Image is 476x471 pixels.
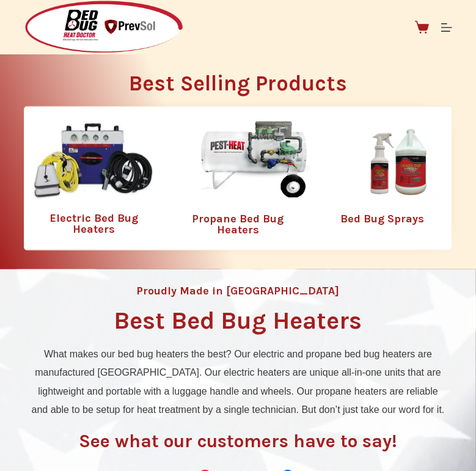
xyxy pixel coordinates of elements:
p: What makes our bed bug heaters the best? Our electric and propane bed bug heaters are manufacture... [30,345,446,420]
button: Open LiveChat chat widget [10,5,46,42]
button: Menu [441,22,452,33]
h1: Best Bed Bug Heaters [114,309,362,333]
a: Propane Bed Bug Heaters [192,212,284,236]
a: Bed Bug Sprays [340,212,424,225]
a: Electric Bed Bug Heaters [49,211,138,236]
h3: See what our customers have to say! [79,432,397,450]
h4: Proudly Made in [GEOGRAPHIC_DATA] [137,285,340,296]
h2: Best Selling Products [24,73,452,94]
